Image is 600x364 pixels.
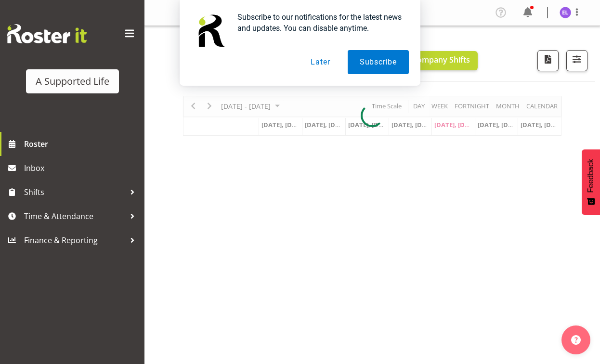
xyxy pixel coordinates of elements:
span: Finance & Reporting [24,233,125,247]
span: Inbox [24,161,140,175]
span: Time & Attendance [24,209,125,223]
button: Later [299,50,342,74]
button: Feedback - Show survey [582,149,600,215]
img: help-xxl-2.png [571,335,581,345]
div: Subscribe to our notifications for the latest news and updates. You can disable anytime. [230,12,409,34]
span: Shifts [24,185,125,199]
img: notification icon [191,12,230,50]
span: Feedback [587,159,595,193]
span: Roster [24,137,140,151]
button: Subscribe [348,50,409,74]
